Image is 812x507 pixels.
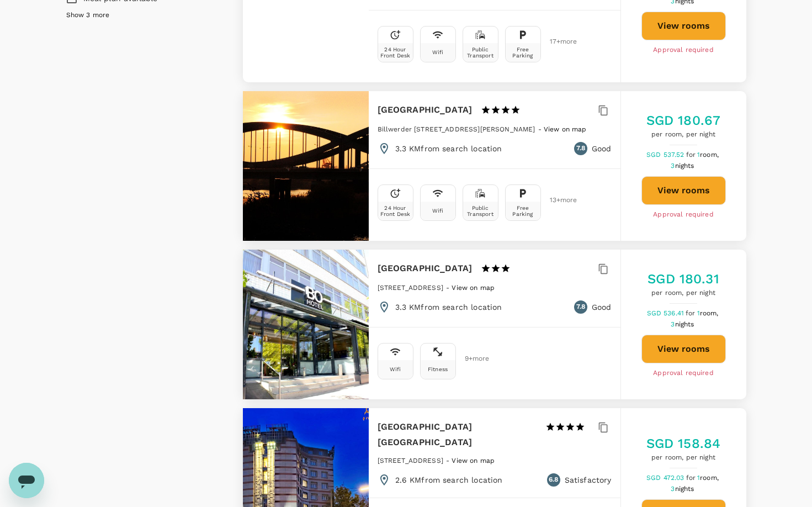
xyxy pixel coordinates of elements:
p: 3.3 KM from search location [395,143,502,154]
span: - [446,284,452,292]
span: per room, per night [648,288,719,299]
h6: [GEOGRAPHIC_DATA] [GEOGRAPHIC_DATA] [378,419,537,450]
span: 1 [697,151,720,159]
span: per room, per night [646,452,721,463]
p: 3.3 KM from search location [395,302,502,313]
span: 1 [697,309,720,317]
span: [STREET_ADDRESS] [378,457,443,464]
span: 7.8 [576,302,585,313]
span: Approval required [653,209,714,220]
div: Wifi [432,49,444,55]
span: SGD 537.52 [646,151,686,159]
span: - [538,125,544,133]
div: Wifi [432,208,444,214]
span: for [686,151,697,159]
span: View on map [544,125,587,133]
span: Approval required [653,45,714,56]
h5: SGD 180.67 [646,112,721,129]
span: 17 + more [550,38,566,45]
div: Public Transport [465,46,496,59]
p: Good [592,302,612,313]
span: nights [675,485,694,493]
p: Satisfactory [565,474,612,485]
span: room, [700,474,719,482]
div: Free Parking [508,46,538,59]
span: [STREET_ADDRESS] [378,284,443,292]
div: 24 Hour Front Desk [380,205,411,217]
span: Approval required [653,368,714,379]
span: room, [700,309,719,317]
span: for [686,474,697,482]
span: 3 [671,485,696,493]
span: 6.8 [549,474,558,485]
span: SGD 472.03 [646,474,686,482]
h5: SGD 180.31 [648,270,719,288]
span: 3 [671,162,696,170]
p: Good [592,143,612,154]
span: - [446,457,452,464]
span: Billwerder [STREET_ADDRESS][PERSON_NAME] [378,125,535,133]
span: View on map [452,284,495,292]
span: nights [675,320,694,328]
span: per room, per night [646,129,721,140]
button: View rooms [641,12,726,40]
span: 9 + more [465,355,481,362]
button: View rooms [641,176,726,205]
div: Fitness [428,366,448,372]
span: nights [675,162,694,170]
span: 1 [697,474,720,482]
button: View rooms [641,335,726,363]
p: 2.6 KM from search location [395,474,503,485]
span: room, [700,151,719,159]
span: 7.8 [576,143,585,154]
span: View on map [452,457,495,464]
span: Show 3 more [66,10,110,21]
h6: [GEOGRAPHIC_DATA] [378,102,473,118]
div: 24 Hour Front Desk [380,46,411,59]
div: Wifi [390,366,401,372]
div: Public Transport [465,205,496,217]
div: Free Parking [508,205,538,217]
span: for [686,309,697,317]
iframe: Botón para iniciar la ventana de mensajería [9,463,44,498]
span: 13 + more [550,197,566,204]
span: 3 [671,320,696,328]
span: SGD 536.41 [647,309,686,317]
h6: [GEOGRAPHIC_DATA] [378,261,473,276]
h5: SGD 158.84 [646,435,721,452]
